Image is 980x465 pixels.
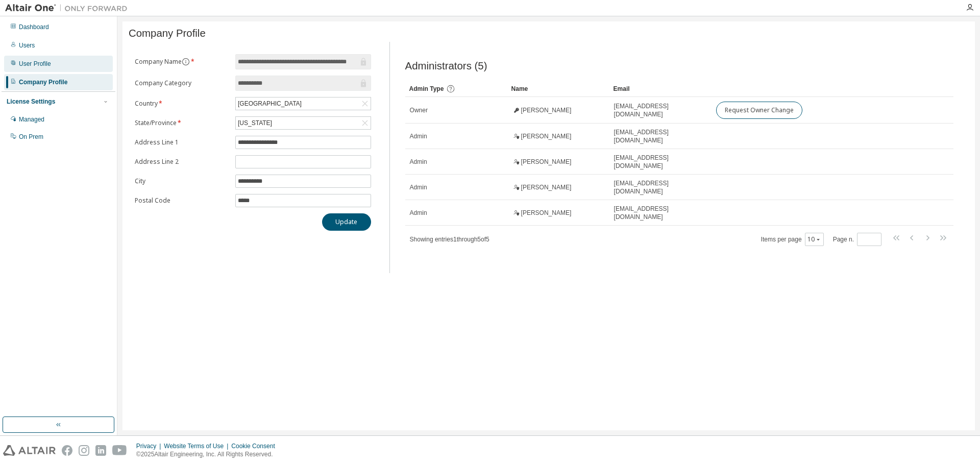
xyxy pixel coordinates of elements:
span: Admin Type [409,85,444,92]
div: Cookie Consent [231,442,281,450]
label: Country [135,100,229,108]
span: [EMAIL_ADDRESS][DOMAIN_NAME] [614,102,707,118]
div: Managed [19,115,44,124]
span: [EMAIL_ADDRESS][DOMAIN_NAME] [614,179,707,195]
div: Privacy [136,442,164,450]
div: Users [19,41,35,50]
div: User Profile [19,60,51,68]
span: [PERSON_NAME] [521,183,572,191]
div: Email [614,81,707,97]
label: City [135,177,229,185]
label: Company Name [135,58,229,66]
div: Company Profile [19,78,67,86]
span: Company Profile [129,28,206,39]
img: altair_logo.svg [3,445,56,456]
span: Admin [410,183,427,191]
span: [PERSON_NAME] [521,209,572,217]
span: Page n. [833,233,881,246]
button: 10 [807,235,821,243]
div: Name [511,81,605,97]
span: [PERSON_NAME] [521,158,572,166]
span: Items per page [761,233,824,246]
div: On Prem [19,133,43,141]
span: Admin [410,132,427,140]
div: License Settings [7,97,55,106]
div: Website Terms of Use [164,442,231,450]
span: Showing entries 1 through 5 of 5 [410,236,489,243]
label: Company Category [135,79,229,87]
span: [EMAIL_ADDRESS][DOMAIN_NAME] [614,205,707,221]
img: facebook.svg [62,445,72,456]
span: Admin [410,209,427,217]
img: linkedin.svg [95,445,106,456]
button: Update [322,213,371,231]
label: Address Line 1 [135,138,229,146]
img: Altair One [5,3,133,13]
img: instagram.svg [79,445,89,456]
label: Address Line 2 [135,158,229,166]
div: Dashboard [19,23,49,31]
p: © 2025 Altair Engineering, Inc. All Rights Reserved. [136,450,281,459]
span: Administrators (5) [405,60,487,72]
div: [GEOGRAPHIC_DATA] [236,97,371,110]
span: Admin [410,158,427,166]
span: [PERSON_NAME] [521,106,572,114]
div: [GEOGRAPHIC_DATA] [236,98,303,109]
span: [PERSON_NAME] [521,132,572,140]
label: Postal Code [135,197,229,205]
span: [EMAIL_ADDRESS][DOMAIN_NAME] [614,154,707,170]
div: [US_STATE] [236,117,371,129]
button: information [182,58,190,66]
img: youtube.svg [112,445,127,456]
label: State/Province [135,119,229,127]
span: [EMAIL_ADDRESS][DOMAIN_NAME] [614,128,707,144]
div: [US_STATE] [236,117,274,129]
span: Owner [410,106,428,114]
button: Request Owner Change [716,102,802,119]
